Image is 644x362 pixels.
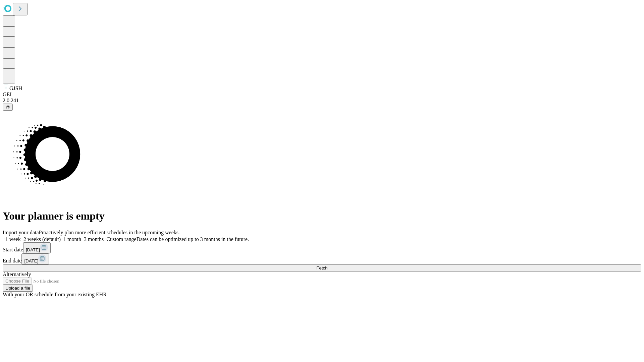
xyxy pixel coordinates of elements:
div: End date [3,253,641,264]
span: 1 week [5,236,21,242]
span: @ [5,105,10,110]
h1: Your planner is empty [3,210,641,222]
span: With your OR schedule from your existing EHR [3,292,107,297]
div: GEI [3,92,641,98]
button: @ [3,104,13,111]
button: Fetch [3,264,641,271]
div: Start date [3,242,641,253]
span: [DATE] [26,247,40,252]
span: 3 months [84,236,104,242]
button: [DATE] [21,253,49,264]
span: Import your data [3,230,39,235]
span: Proactively plan more efficient schedules in the upcoming weeks. [39,230,180,235]
div: 2.0.241 [3,98,641,104]
span: [DATE] [24,258,38,263]
span: Fetch [316,265,327,270]
span: 2 weeks (default) [23,236,61,242]
span: Dates can be optimized up to 3 months in the future. [137,236,249,242]
span: GJSH [9,85,22,91]
button: [DATE] [23,242,51,253]
span: Alternatively [3,271,31,277]
button: Upload a file [3,285,33,292]
span: 1 month [63,236,81,242]
span: Custom range [106,236,136,242]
